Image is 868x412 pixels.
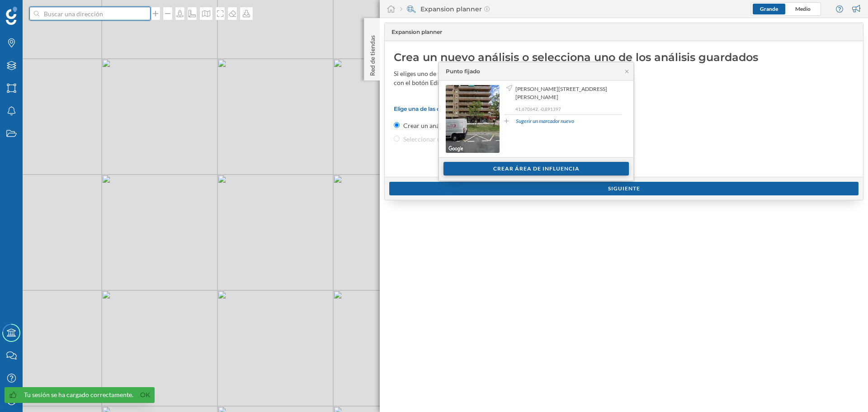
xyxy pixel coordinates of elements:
span: Soporte [18,6,50,14]
div: Tu sesión se ha cargado correctamente. [24,390,133,399]
div: Si eliges uno de tus análisis guardados podrás visualizar sus resultados o modificarlo con el bot... [394,69,629,87]
div: Expansion planner [400,5,490,14]
label: Crear un análisis nuevo [403,121,469,130]
img: search-areas.svg [407,5,416,14]
span: Grande [760,5,778,12]
div: Punto fijado [446,67,480,76]
span: Medio [795,5,811,12]
a: Sugerir un marcador nuevo [516,117,574,125]
div: Crea un nuevo análisis o selecciona uno de los análisis guardados [394,50,854,65]
span: Expansion planner [392,28,442,36]
p: 41,670642, -0,891397 [515,106,622,112]
p: Elige una de las opciones: [394,105,854,112]
a: Ok [138,390,152,400]
p: Red de tiendas [368,32,377,76]
img: Geoblink Logo [6,7,17,25]
img: streetview [446,85,500,153]
span: [PERSON_NAME][STREET_ADDRESS][PERSON_NAME] [515,85,620,101]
